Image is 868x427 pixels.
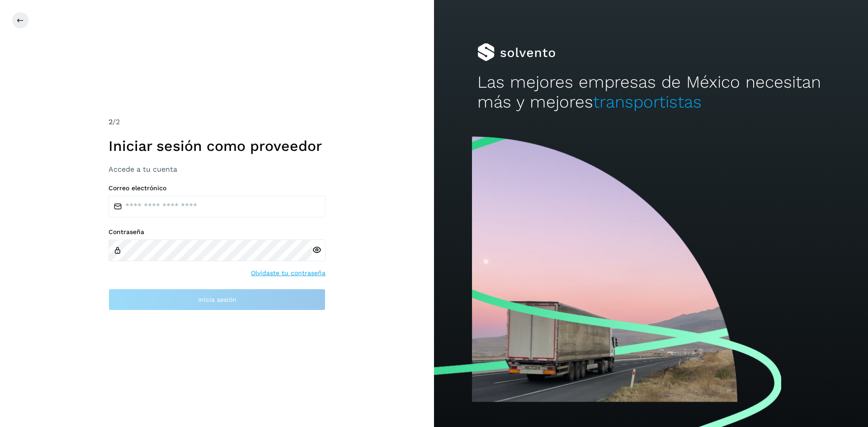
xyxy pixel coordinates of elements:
[108,165,325,174] h3: Accede a tu cuenta
[108,184,325,192] label: Correo electrónico
[108,137,325,155] h1: Iniciar sesión como proveedor
[477,72,825,113] h2: Las mejores empresas de México necesitan más y mejores
[108,117,325,127] div: /2
[108,228,325,236] label: Contraseña
[251,268,325,278] a: Olvidaste tu contraseña
[198,296,236,303] span: Inicia sesión
[108,289,325,310] button: Inicia sesión
[108,117,113,126] span: 2
[593,92,702,112] span: transportistas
